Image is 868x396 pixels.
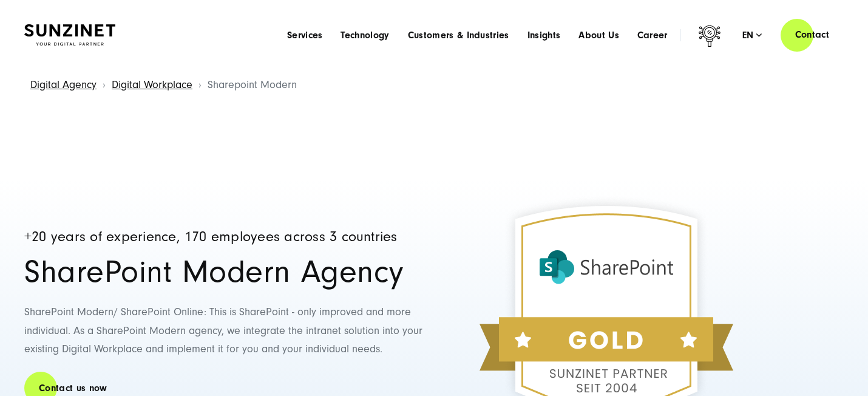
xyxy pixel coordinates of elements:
a: About Us [578,29,619,41]
a: Digital Agency [30,78,97,91]
h5: +20 years of experience, 170 employees across 3 countries [24,229,426,244]
a: Insights [527,29,561,41]
a: Career [637,29,668,41]
a: Services [287,29,323,41]
a: Contact [781,18,844,52]
a: Digital Workplace [112,78,192,91]
img: SUNZINET Full Service Digital Agentur [24,24,115,46]
a: Technology [341,29,389,41]
a: Customers & Industries [408,29,509,41]
h1: SharePoint Modern Agency [24,257,426,287]
span: Sharepoint Modern [208,78,297,91]
p: SharePoint Modern/ SharePoint Online: This is SharePoint - only improved and more individual. As ... [24,303,426,359]
div: en [742,29,762,41]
